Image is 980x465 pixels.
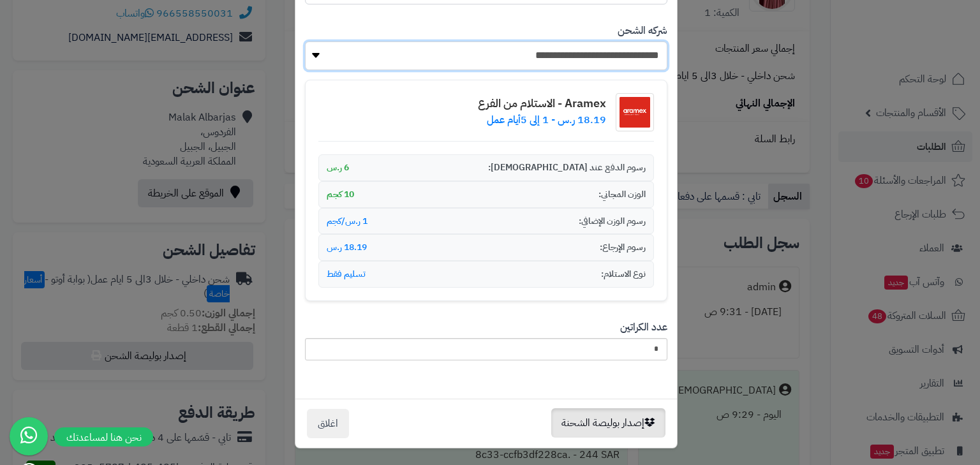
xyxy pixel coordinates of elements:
[327,241,367,254] span: 18.19 ر.س
[600,241,646,254] span: رسوم الإرجاع:
[551,408,665,438] button: إصدار بوليصة الشحنة
[327,215,367,228] span: 1 ر.س/كجم
[620,320,667,335] label: عدد الكراتين
[616,93,654,131] img: شعار شركة الشحن
[307,409,349,438] button: اغلاق
[488,161,646,174] span: رسوم الدفع عند [DEMOGRAPHIC_DATA]:
[598,188,646,201] span: الوزن المجاني:
[478,113,606,128] p: 18.19 ر.س - 1 إلى 5أيام عمل
[579,215,646,228] span: رسوم الوزن الإضافي:
[327,161,349,174] span: 6 ر.س
[478,97,606,110] h4: Aramex - الاستلام من الفرع
[327,268,366,281] span: تسليم فقط
[327,188,354,201] span: 10 كجم
[618,24,667,38] label: شركه الشحن
[601,268,646,281] span: نوع الاستلام:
